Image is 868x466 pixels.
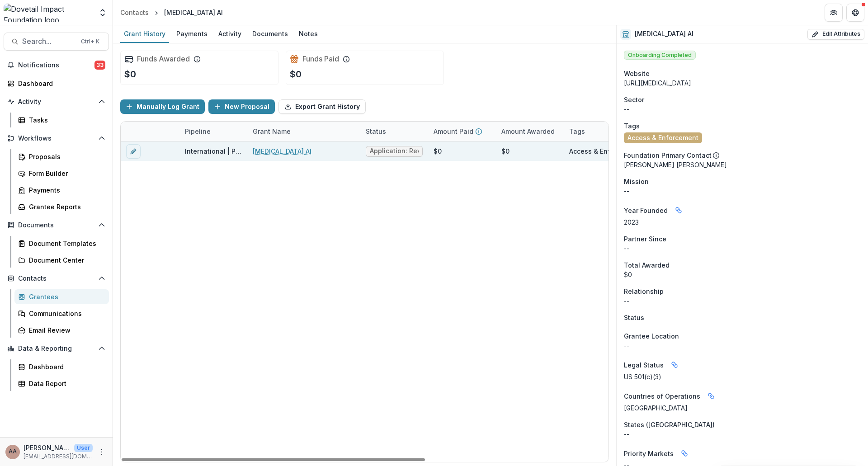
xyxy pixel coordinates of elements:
a: Form Builder [14,166,109,181]
button: Open entity switcher [96,4,109,22]
h2: Funds Awarded [137,55,190,63]
span: Legal Status [624,360,664,370]
div: Contacts [120,8,149,17]
p: [PERSON_NAME] [PERSON_NAME] [24,443,71,452]
div: Status [360,122,428,141]
div: Pipeline [179,122,247,141]
span: Relationship [624,287,664,296]
a: Notes [295,25,321,43]
span: Search... [22,37,75,46]
span: Onboarding Completed [624,51,696,60]
a: [MEDICAL_DATA] AI [253,146,311,156]
div: Tags [564,122,632,141]
div: Communications [29,309,102,318]
a: Payments [14,183,109,198]
div: Tasks [29,115,102,125]
button: Search... [4,33,109,51]
span: Application: Review [370,147,419,155]
div: Payments [173,27,211,40]
div: Notes [295,27,321,40]
div: Dashboard [29,362,102,372]
div: Grant History [120,27,169,40]
p: 2023 [624,217,861,227]
button: Notifications33 [4,58,109,72]
div: Dashboard [18,79,102,88]
span: 33 [94,61,105,70]
a: Email Review [14,323,109,338]
button: Linked binding [704,389,718,403]
span: Year Founded [624,206,668,215]
button: New Proposal [208,99,275,114]
span: Sector [624,95,644,104]
a: Activity [215,25,245,43]
div: Amount Awarded [496,122,564,141]
div: Proposals [29,152,102,161]
div: Document Templates [29,239,102,248]
p: User [74,444,93,452]
div: Documents [249,27,292,40]
div: Data Report [29,379,102,388]
div: Grant Name [247,127,296,136]
div: Activity [215,27,245,40]
a: Document Templates [14,236,109,251]
div: Status [360,127,392,136]
span: Priority Markets [624,449,674,458]
button: Manually Log Grant [120,99,205,114]
p: Foundation Primary Contact [624,151,712,160]
a: Grant History [120,25,169,43]
button: Open Contacts [4,271,109,286]
a: Contacts [117,6,152,19]
span: Total Awarded [624,260,670,270]
span: Workflows [18,135,94,142]
div: Amount Awarded [496,127,560,136]
a: Dashboard [4,76,109,91]
a: Grantee Reports [14,199,109,214]
span: Data & Reporting [18,345,94,353]
button: Partners [825,4,843,22]
div: US 501(c)(3) [624,372,861,381]
button: Linked binding [671,203,686,217]
span: Notifications [18,61,94,69]
button: Edit Attributes [807,29,864,40]
div: Tags [564,127,590,136]
button: Linked binding [677,446,692,461]
span: Access & Enforcement [627,134,698,142]
span: States ([GEOGRAPHIC_DATA]) [624,420,715,429]
p: [EMAIL_ADDRESS][DOMAIN_NAME] [24,452,93,461]
span: Mission [624,177,649,186]
div: Grant Name [247,122,360,141]
p: $0 [124,67,136,81]
div: Document Center [29,255,102,265]
div: Email Review [29,325,102,335]
p: [GEOGRAPHIC_DATA] [624,403,861,413]
p: -- [624,186,861,196]
p: -- [624,244,861,253]
span: Partner Since [624,234,666,244]
span: Activity [18,98,94,106]
p: [PERSON_NAME] [PERSON_NAME] [624,160,861,169]
span: Countries of Operations [624,391,700,401]
span: Grantee Location [624,331,679,341]
div: Amit Antony Alex [9,449,17,455]
a: Documents [249,25,292,43]
div: Amount Paid [428,122,496,141]
p: -- [624,341,861,350]
div: $0 [434,146,442,156]
span: Tags [624,121,640,131]
a: Document Center [14,253,109,268]
button: Open Documents [4,218,109,232]
p: -- [624,429,861,439]
div: [MEDICAL_DATA] AI [164,8,223,17]
p: -- [624,296,861,306]
button: Get Help [846,4,864,22]
a: Dashboard [14,359,109,374]
img: Dovetail Impact Foundation logo [4,4,93,22]
a: Tasks [14,113,109,127]
a: Proposals [14,149,109,164]
div: $0 [501,146,509,156]
a: Data Report [14,376,109,391]
p: $0 [290,67,302,81]
button: Open Data & Reporting [4,341,109,356]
